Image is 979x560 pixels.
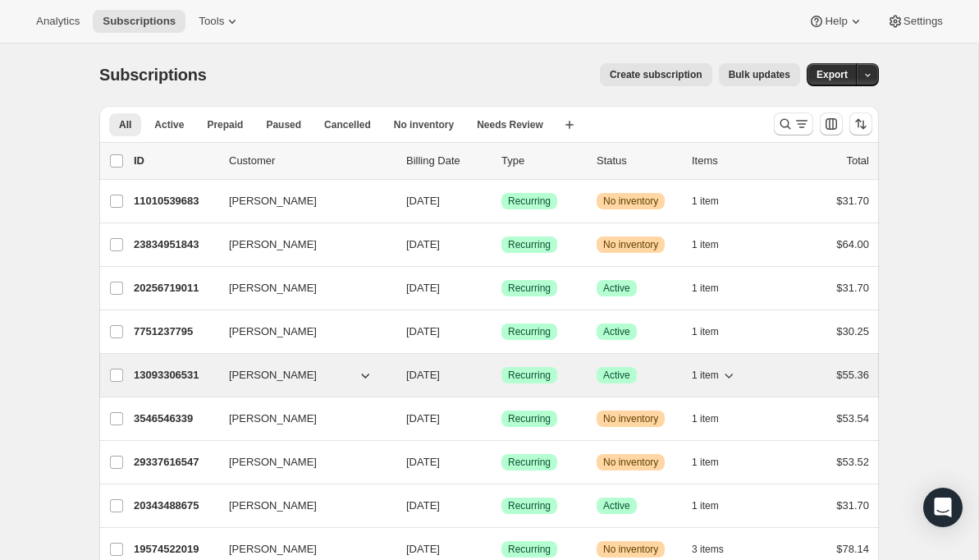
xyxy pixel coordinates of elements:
span: No inventory [603,543,658,556]
span: Subscriptions [99,66,207,84]
button: Bulk updates [719,63,800,86]
p: 11010539683 [134,193,216,209]
span: [PERSON_NAME] [229,280,317,296]
span: 3 items [692,543,724,556]
span: Prepaid [207,118,243,131]
span: 1 item [692,369,719,382]
div: Items [692,153,774,169]
span: All [119,118,131,131]
button: Help [798,10,873,33]
button: [PERSON_NAME] [219,232,383,258]
p: 13093306531 [134,367,216,383]
div: 13093306531[PERSON_NAME][DATE]SuccessRecurringSuccessActive1 item$55.36 [134,364,869,387]
p: 7751237795 [134,324,216,340]
span: [PERSON_NAME] [229,498,317,514]
button: Analytics [26,10,89,33]
span: [PERSON_NAME] [229,236,317,253]
span: Recurring [508,412,551,425]
span: 1 item [692,325,719,338]
span: 1 item [692,456,719,469]
div: Open Intercom Messenger [923,488,963,527]
span: Recurring [508,282,551,295]
span: [DATE] [406,195,440,207]
p: ID [134,153,216,169]
button: [PERSON_NAME] [219,362,383,388]
p: 20256719011 [134,280,216,296]
button: 1 item [692,364,737,387]
span: [PERSON_NAME] [229,411,317,427]
span: 1 item [692,282,719,295]
span: 1 item [692,238,719,251]
button: [PERSON_NAME] [219,449,383,475]
span: Active [603,369,630,382]
button: 1 item [692,190,737,213]
button: [PERSON_NAME] [219,275,383,301]
div: 20256719011[PERSON_NAME][DATE]SuccessRecurringSuccessActive1 item$31.70 [134,277,869,300]
span: Cancelled [324,118,371,131]
span: [PERSON_NAME] [229,367,317,383]
span: $30.25 [836,325,869,337]
span: [DATE] [406,499,440,512]
span: Recurring [508,325,551,338]
span: Bulk updates [729,68,790,81]
button: 1 item [692,233,737,256]
span: [PERSON_NAME] [229,193,317,209]
span: $31.70 [836,195,869,207]
button: Customize table column order and visibility [820,112,843,135]
span: [DATE] [406,369,440,381]
p: 3546546339 [134,411,216,427]
span: Export [817,68,848,81]
span: No inventory [394,118,454,131]
div: IDCustomerBilling DateTypeStatusItemsTotal [134,153,869,169]
span: Recurring [508,369,551,382]
span: $31.70 [836,282,869,294]
button: Sort the results [849,112,872,135]
p: 23834951843 [134,236,216,253]
div: 11010539683[PERSON_NAME][DATE]SuccessRecurringWarningNo inventory1 item$31.70 [134,190,869,213]
span: $53.54 [836,412,869,425]
span: Create subscription [610,68,702,81]
span: [PERSON_NAME] [229,541,317,558]
span: No inventory [603,195,658,208]
button: Tools [189,10,250,33]
span: [DATE] [406,325,440,337]
button: Create new view [556,113,583,136]
p: Customer [229,153,393,169]
span: $53.52 [836,456,869,468]
span: [DATE] [406,456,440,468]
span: [PERSON_NAME] [229,324,317,340]
span: Active [603,282,630,295]
span: [PERSON_NAME] [229,454,317,470]
div: 20343488675[PERSON_NAME][DATE]SuccessRecurringSuccessActive1 item$31.70 [134,494,869,517]
span: $64.00 [836,238,869,250]
span: No inventory [603,456,658,469]
div: Type [501,153,583,169]
span: No inventory [603,238,658,251]
p: 29337616547 [134,454,216,470]
span: [DATE] [406,543,440,555]
span: [DATE] [406,412,440,425]
span: Settings [904,15,943,28]
span: $78.14 [836,543,869,555]
span: Recurring [508,499,551,512]
span: Active [603,325,630,338]
span: Recurring [508,543,551,556]
span: 1 item [692,412,719,425]
button: [PERSON_NAME] [219,493,383,519]
button: [PERSON_NAME] [219,406,383,432]
span: [DATE] [406,238,440,250]
p: 19574522019 [134,541,216,558]
span: Help [825,15,847,28]
button: 1 item [692,451,737,474]
button: Subscriptions [93,10,185,33]
span: $55.36 [836,369,869,381]
span: Tools [199,15,224,28]
span: Active [154,118,184,131]
div: 23834951843[PERSON_NAME][DATE]SuccessRecurringWarningNo inventory1 item$64.00 [134,233,869,256]
span: Active [603,499,630,512]
button: [PERSON_NAME] [219,188,383,214]
span: Analytics [36,15,80,28]
div: 29337616547[PERSON_NAME][DATE]SuccessRecurringWarningNo inventory1 item$53.52 [134,451,869,474]
span: Recurring [508,456,551,469]
button: Create subscription [600,63,712,86]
